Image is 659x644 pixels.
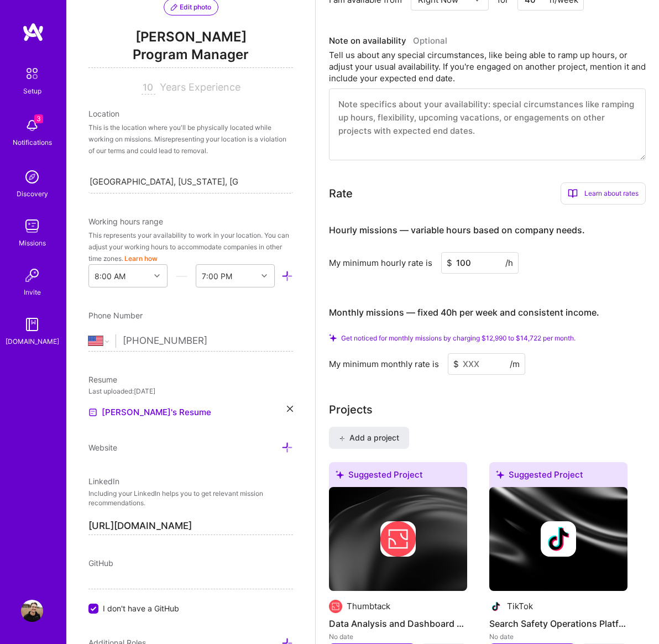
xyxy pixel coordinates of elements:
[202,270,232,282] div: 7:00 PM
[13,137,52,148] div: Notifications
[505,257,513,269] span: /h
[561,182,646,205] div: Learn about rates
[21,600,43,622] img: User Avatar
[329,33,447,49] div: Note on availability
[329,307,599,318] h4: Monthly missions — fixed 40h per week and consistent income.
[329,185,353,202] div: Rate
[347,600,390,612] div: Thumbtack
[142,81,155,95] input: XX
[88,45,293,68] span: Program Manager
[489,631,627,642] div: No date
[88,385,293,397] div: Last uploaded: [DATE]
[448,353,525,375] input: XXX
[171,2,211,12] span: Edit photo
[21,215,43,237] img: teamwork
[171,4,177,11] i: icon PencilPurple
[261,273,267,279] i: icon Chevron
[489,600,503,613] img: Company logo
[176,270,187,282] i: icon HorizontalInLineDivider
[447,257,452,269] span: $
[88,406,211,419] a: [PERSON_NAME]'s Resume
[88,408,97,417] img: Resume
[339,432,399,443] span: Add a project
[21,264,43,286] img: Invite
[103,603,179,614] span: I don't have a GitHub
[88,108,293,119] div: Location
[88,29,293,45] span: [PERSON_NAME]
[329,462,467,491] div: Suggested Project
[329,358,439,370] div: My minimum monthly rate is
[336,470,344,479] i: icon SuggestedTeams
[339,436,345,442] i: icon PlusBlack
[88,229,293,264] div: This represents your availability to work in your location. You can adjust your working hours to ...
[88,558,113,568] span: GitHub
[329,631,467,642] div: No date
[124,253,158,264] button: Learn how
[329,487,467,591] img: cover
[88,489,293,508] p: Including your LinkedIn helps you to get relevant mission recommendations.
[34,114,43,123] span: 3
[453,358,459,370] span: $
[21,313,43,336] img: guide book
[160,81,240,93] span: Years Experience
[568,189,578,198] i: icon BookOpen
[24,286,41,298] div: Invite
[541,521,576,557] img: Company logo
[6,336,59,347] div: [DOMAIN_NAME]
[329,257,432,269] div: My minimum hourly rate is
[88,443,117,452] span: Website
[329,401,373,418] div: Projects
[123,325,293,357] input: +1 (000) 000-0000
[329,225,585,235] h4: Hourly missions — variable hours based on company needs.
[88,122,293,156] div: This is the location where you'll be physically located while working on missions. Misrepresentin...
[329,427,409,449] button: Add a project
[329,49,646,84] div: Tell us about any special circumstances, like being able to ramp up hours, or adjust your usual a...
[329,600,342,613] img: Company logo
[489,487,627,591] img: cover
[489,462,627,491] div: Suggested Project
[19,237,46,249] div: Missions
[18,600,46,622] a: User Avatar
[154,273,160,279] i: icon Chevron
[441,252,519,274] input: XXX
[23,85,41,97] div: Setup
[489,616,627,631] h4: Search Safety Operations Platform Development
[88,477,119,486] span: LinkedIn
[341,334,576,342] span: Get noticed for monthly missions by charging $12,990 to $14,722 per month.
[507,600,533,612] div: TikTok
[380,521,416,557] img: Company logo
[88,217,163,226] span: Working hours range
[510,358,520,370] span: /m
[496,470,504,479] i: icon SuggestedTeams
[95,270,125,282] div: 8:00 AM
[329,616,467,631] h4: Data Analysis and Dashboard Creation
[88,311,143,320] span: Phone Number
[88,375,117,384] span: Resume
[287,406,293,412] i: icon Close
[21,166,43,188] img: discovery
[17,188,48,200] div: Discovery
[413,35,447,46] span: Optional
[21,114,43,137] img: bell
[329,334,337,342] i: Check
[20,62,44,85] img: setup
[22,22,44,42] img: logo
